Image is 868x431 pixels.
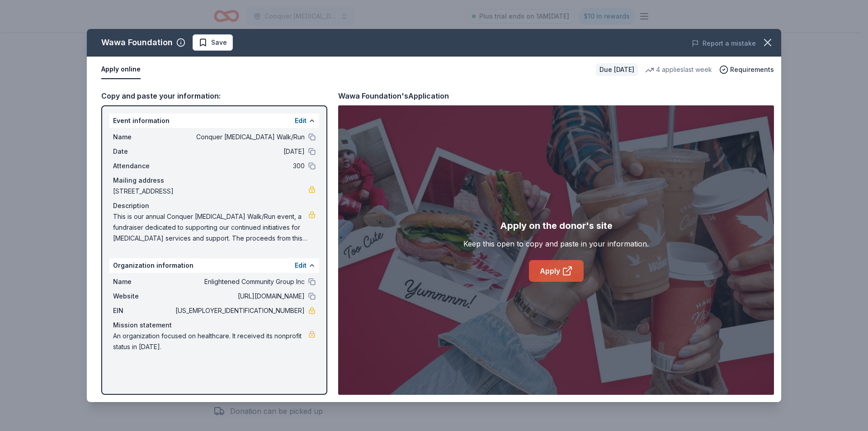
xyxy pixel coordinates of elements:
div: Due [DATE] [596,63,638,76]
span: [URL][DOMAIN_NAME] [174,291,305,302]
div: Keep this open to copy and paste in your information. [463,238,649,249]
span: Website [113,291,174,302]
div: Organization information [109,258,319,273]
span: This is our annual Conquer [MEDICAL_DATA] Walk/Run event, a fundraiser dedicated to supporting ou... [113,211,308,244]
div: 4 applies last week [645,64,712,75]
span: Enlightened Community Group Inc [174,276,305,287]
button: Report a mistake [692,38,756,49]
div: Wawa Foundation's Application [338,90,449,102]
button: Apply online [101,60,141,79]
span: [DATE] [174,146,305,157]
span: Attendance [113,161,174,171]
button: Save [193,34,233,51]
span: Conquer [MEDICAL_DATA] Walk/Run [174,132,305,142]
button: Requirements [719,64,774,75]
span: 300 [174,161,305,171]
span: Date [113,146,174,157]
span: EIN [113,305,174,316]
button: Edit [295,260,307,271]
div: Event information [109,114,319,128]
span: Save [211,37,227,48]
div: Apply on the donor's site [500,218,613,233]
div: Mailing address [113,175,316,186]
button: Edit [295,115,307,126]
span: Name [113,132,174,142]
span: Name [113,276,174,287]
span: [US_EMPLOYER_IDENTIFICATION_NUMBER] [174,305,305,316]
span: [STREET_ADDRESS] [113,186,308,197]
div: Wawa Foundation [101,35,173,50]
div: Description [113,200,316,211]
span: Requirements [730,64,774,75]
a: Apply [529,260,584,282]
div: Mission statement [113,320,316,331]
span: An organization focused on healthcare. It received its nonprofit status in [DATE]. [113,331,308,352]
div: Copy and paste your information: [101,90,327,102]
